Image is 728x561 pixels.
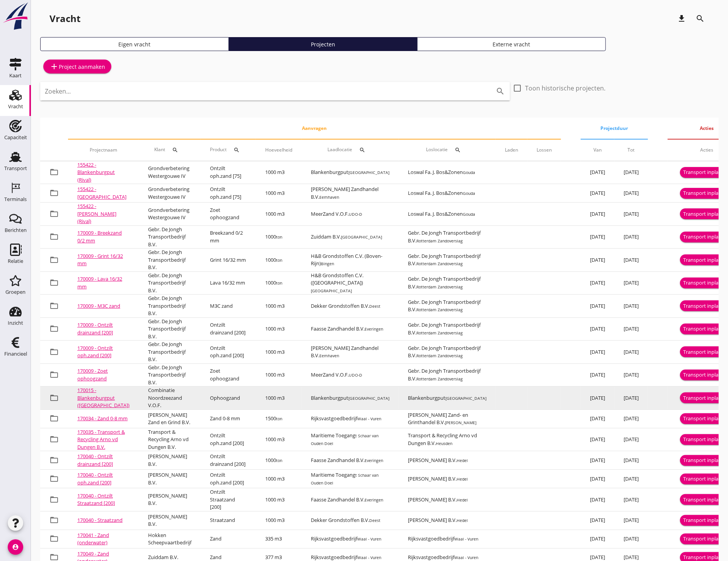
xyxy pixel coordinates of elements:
[311,472,378,486] small: t Schaar van Ouden Doel
[416,284,463,290] small: Rotterdam Zandoverslag
[139,341,201,364] td: Gebr. De Jongh Transportbedrijf B.V.
[172,147,178,153] i: search
[201,317,256,341] td: Ontzilt drainzand [200]
[49,62,105,71] div: Project aanmaken
[614,409,648,428] td: [DATE]
[614,530,648,548] td: [DATE]
[77,367,108,382] a: 170009 - Zoet ophoogzand
[360,147,366,153] i: search
[49,474,59,483] i: folder_open
[49,278,59,287] i: folder_open
[399,249,496,272] td: Gebr. De Jongh Transportbedrijf B.V.
[232,40,414,48] div: Projecten
[5,228,27,233] div: Berichten
[265,394,285,401] span: 1000 m3
[496,87,505,96] i: search
[201,139,256,161] th: Product
[369,518,380,523] small: Deest
[201,451,256,470] td: Ontzilt drainzand [200]
[311,433,378,446] small: t Schaar van Ouden Doel
[365,458,383,463] small: Everingen
[265,436,285,443] span: 1000 m3
[457,476,468,482] small: Hedel
[421,40,602,48] div: Externe vracht
[321,261,334,266] small: Bingen
[201,387,256,410] td: Ophoogzand
[139,511,201,530] td: [PERSON_NAME] B.V.
[77,387,130,409] a: 170015 - Blankenburgput ([GEOGRAPHIC_DATA])
[581,428,614,451] td: [DATE]
[302,317,399,341] td: Faasse Zandhandel B.V.
[302,428,399,451] td: Maritieme Toegang
[139,317,201,341] td: Gebr. De Jongh Transportbedrijf B.V.
[265,302,285,309] span: 1000 m3
[234,147,240,153] i: search
[77,321,113,336] a: 170009 - Ontzilt drainzand [200]
[417,37,606,51] a: Externe vracht
[614,203,648,226] td: [DATE]
[139,161,201,184] td: Grondverbetering Westergouwe IV
[614,161,648,184] td: [DATE]
[265,169,285,176] span: 1000 m3
[229,37,418,51] a: Projecten
[49,495,59,504] i: folder_open
[4,197,27,202] div: Terminals
[49,62,59,71] i: add
[265,348,285,355] span: 1000 m3
[581,225,614,249] td: [DATE]
[581,387,614,410] td: [DATE]
[457,518,468,523] small: Hedel
[399,451,496,470] td: [PERSON_NAME] B.V.
[265,256,282,263] span: 1000
[77,302,120,309] a: 170009 - M3C zand
[77,161,115,183] a: 155422 - Blankenburgput (Rival)
[581,317,614,341] td: [DATE]
[49,393,59,402] i: folder_open
[2,2,29,31] img: logo-small.a267ee39.svg
[357,536,381,542] small: Waal - Vuren
[276,234,282,240] small: ton
[436,441,452,446] small: Heusden
[399,387,496,410] td: Blankenburgput
[77,492,115,507] a: 170040 - Ontzilt Straatzand [200]
[139,363,201,387] td: Gebr. De Jongh Transportbedrijf B.V.
[77,453,113,467] a: 170040 - Ontzilt drainzand [200]
[265,233,282,240] span: 1000
[201,203,256,226] td: Zoet ophoogzand
[201,271,256,295] td: Lava 16/32 mm
[77,229,122,244] a: 170009 - Breekzand 0/2 mm
[457,497,468,503] small: Hedel
[77,186,126,200] a: 155422 - [GEOGRAPHIC_DATA]
[614,451,648,470] td: [DATE]
[463,191,475,196] small: Gouda
[77,344,113,359] a: 170009 - Ontzilt oph.zand [200]
[581,184,614,203] td: [DATE]
[5,290,26,295] div: Groepen
[49,414,59,423] i: folder_open
[139,184,201,203] td: Grondverbetering Westergouwe IV
[399,470,496,488] td: [PERSON_NAME] B.V.
[319,194,339,200] small: Eemhaven
[399,184,496,203] td: Loswal Fa. J. Bos&Zonen
[302,511,399,530] td: Dekker Grondstoffen B.V.
[614,139,648,161] th: Tot
[311,288,352,293] small: [GEOGRAPHIC_DATA]
[319,353,339,358] small: Eemhaven
[399,203,496,226] td: Loswal Fa. J. Bos&Zonen
[302,225,399,249] td: Zuiddam B.V.
[8,104,23,109] div: Vracht
[201,184,256,203] td: Ontzilt oph.zand [75]
[614,488,648,512] td: [DATE]
[581,161,614,184] td: [DATE]
[77,203,116,225] a: 155422 - [PERSON_NAME] (Rival)
[302,387,399,410] td: Blankenburgput
[201,161,256,184] td: Ontzilt oph.zand [75]
[265,325,285,332] span: 1000 m3
[49,324,59,333] i: folder_open
[302,409,399,428] td: Rijksvastgoedbedrijf
[77,252,123,267] a: 170009 - Grint 16/32 mm
[302,161,399,184] td: Blankenburgput
[302,271,399,295] td: H&B Grondstoffen C.V. ([GEOGRAPHIC_DATA])
[68,118,561,139] th: Aanvragen
[454,555,478,560] small: Waal - Vuren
